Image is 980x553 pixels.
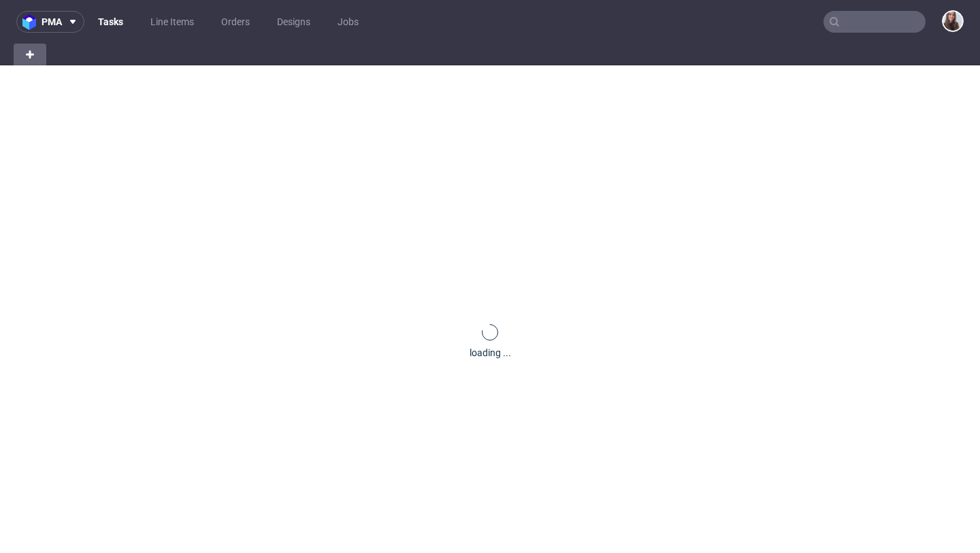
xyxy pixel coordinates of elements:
a: Line Items [142,11,202,33]
div: loading ... [470,346,511,360]
a: Tasks [90,11,131,33]
a: Designs [269,11,318,33]
button: pma [16,11,84,33]
img: logo [22,14,42,30]
a: Orders [213,11,258,33]
img: Sandra Beśka [943,12,962,31]
span: pma [42,17,62,27]
a: Jobs [329,11,367,33]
